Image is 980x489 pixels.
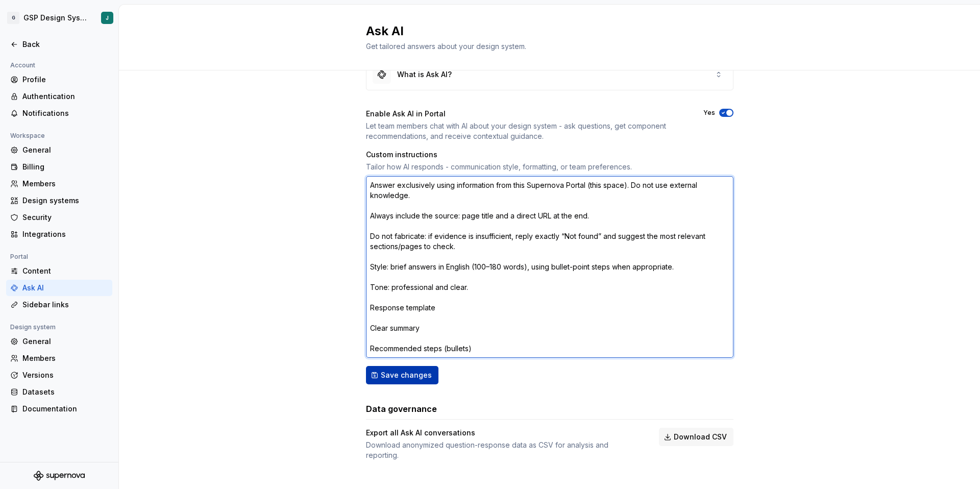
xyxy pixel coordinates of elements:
div: Authentication [22,91,108,102]
div: Let team members chat with AI about your design system - ask questions, get component recommendat... [366,121,685,141]
div: Versions [22,370,108,380]
div: Enable Ask AI in Portal [366,109,685,119]
div: Ask AI [22,283,108,293]
a: Billing [6,159,112,175]
div: Notifications [22,108,108,118]
a: Security [6,209,112,226]
div: Sidebar links [22,300,108,310]
div: General [22,145,108,155]
span: Download CSV [674,432,727,442]
div: What is Ask AI? [397,69,452,80]
div: Security [22,212,108,223]
div: Account [6,59,39,71]
a: Authentication [6,88,112,105]
div: Members [22,179,108,189]
a: Back [6,36,112,53]
div: General [22,336,108,347]
div: Integrations [22,229,108,239]
div: GSP Design System [23,13,89,23]
div: Documentation [22,404,108,414]
div: J [106,14,109,22]
svg: Supernova Logo [34,471,85,481]
div: Custom instructions [366,150,733,160]
a: Datasets [6,384,112,400]
span: Save changes [381,370,432,380]
a: Documentation [6,401,112,417]
button: Save changes [366,366,438,384]
a: Members [6,176,112,192]
div: Workspace [6,130,49,142]
a: General [6,142,112,158]
a: Ask AI [6,280,112,296]
button: GGSP Design SystemJ [2,7,116,29]
a: General [6,333,112,350]
a: Versions [6,367,112,383]
a: Notifications [6,105,112,121]
div: Back [22,39,108,50]
span: Get tailored answers about your design system. [366,42,526,51]
div: Members [22,353,108,363]
h3: Data governance [366,403,437,415]
a: Profile [6,71,112,88]
div: Portal [6,251,32,263]
a: Sidebar links [6,297,112,313]
div: Design systems [22,195,108,206]
a: Members [6,350,112,366]
textarea: Answer exclusively using information from this Supernova Portal (this space). Do not use external... [366,176,733,358]
a: Design systems [6,192,112,209]
div: Design system [6,321,60,333]
div: G [7,12,19,24]
label: Yes [703,109,715,117]
button: Download CSV [659,428,733,446]
div: Tailor how AI responds - communication style, formatting, or team preferences. [366,162,733,172]
div: Content [22,266,108,276]
div: Profile [22,75,108,85]
div: Datasets [22,387,108,397]
div: Download anonymized question-response data as CSV for analysis and reporting. [366,440,641,460]
a: Content [6,263,112,279]
div: Export all Ask AI conversations [366,428,641,438]
h2: Ask AI [366,23,721,39]
a: Integrations [6,226,112,242]
div: Billing [22,162,108,172]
